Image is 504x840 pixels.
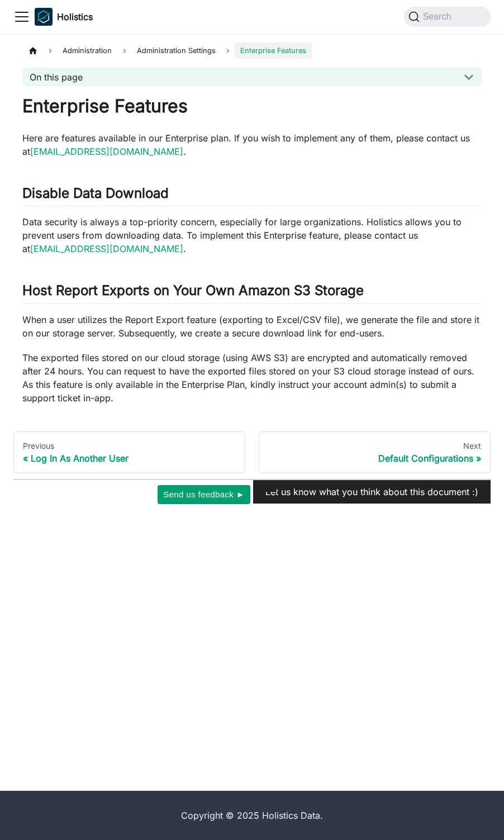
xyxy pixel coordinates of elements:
span: Send us feedback ► [163,487,245,502]
h2: Disable Data Download [22,185,482,206]
h2: Host Report Exports on Your Own Amazon S3 Storage [22,282,482,303]
p: When a user utilizes the Report Export feature (exporting to Excel/CSV file), we generate the fil... [22,313,482,340]
span: Search [420,12,458,22]
div: Copyright © 2025 Holistics Data. [13,809,491,822]
span: Let us know what you think about this document :) [265,486,478,497]
nav: Breadcrumbs [22,42,482,59]
p: Data security is always a top-priority concern, especially for large organizations. Holistics all... [22,215,482,255]
button: On this page [22,68,482,86]
div: Next [268,441,481,451]
span: Administration [57,42,117,59]
button: Send us feedback ► [158,485,250,504]
h1: Enterprise Features [22,95,482,117]
a: [EMAIL_ADDRESS][DOMAIN_NAME] [30,243,183,254]
b: Holistics [57,10,93,23]
nav: Docs pages [13,431,491,474]
a: PreviousLog In As Another User [13,431,245,474]
button: Toggle navigation bar [13,8,30,25]
div: Log In As Another User [23,453,236,464]
span: Administration Settings [131,42,221,59]
img: Holistics [35,8,53,26]
button: Search (Command+K) [404,7,491,27]
div: Previous [23,441,236,451]
a: NextDefault Configurations [259,431,491,474]
a: Home page [22,42,44,59]
a: [EMAIL_ADDRESS][DOMAIN_NAME] [30,146,183,157]
p: Here are features available in our Enterprise plan. If you wish to implement any of them, please ... [22,131,482,158]
span: Enterprise Features [235,42,312,59]
div: Default Configurations [268,453,481,464]
p: The exported files stored on our cloud storage (using AWS S3) are encrypted and automatically rem... [22,351,482,405]
a: HolisticsHolisticsHolistics [35,8,93,26]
